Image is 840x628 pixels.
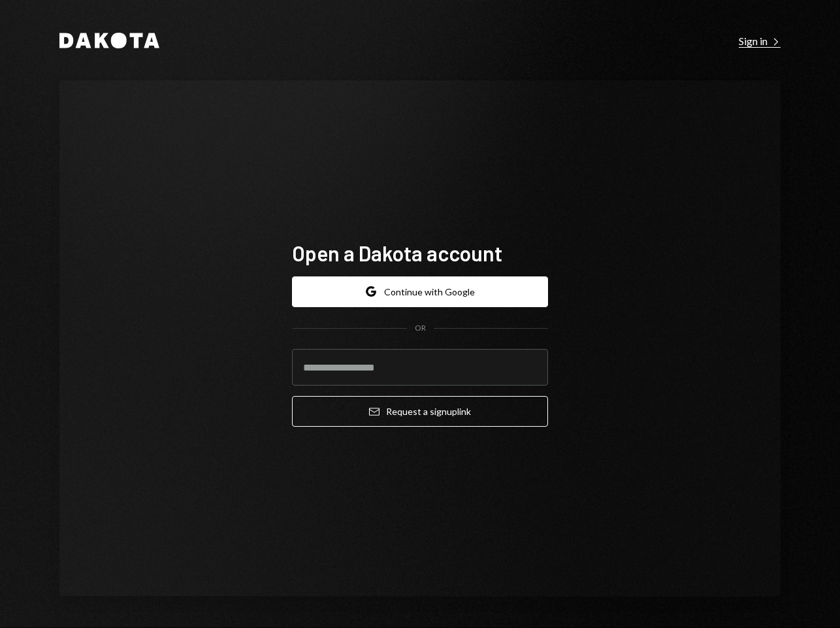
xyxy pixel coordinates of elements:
[292,396,548,427] button: Request a signuplink
[739,33,781,48] a: Sign in
[292,276,548,307] button: Continue with Google
[739,35,781,48] div: Sign in
[292,240,548,266] h1: Open a Dakota account
[415,323,426,334] div: OR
